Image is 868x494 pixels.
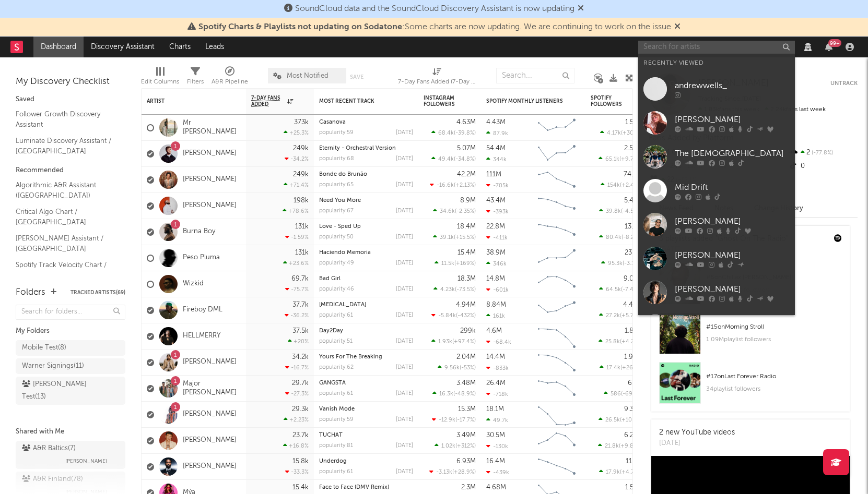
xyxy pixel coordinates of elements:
[486,119,506,126] div: 4.43M
[675,215,790,227] div: [PERSON_NAME]
[350,74,363,80] button: Save
[438,364,476,371] div: ( )
[285,390,309,397] div: -27.3 %
[533,193,580,219] svg: Chart title
[496,68,574,83] input: Search...
[283,208,309,214] div: +78.6 %
[288,338,309,345] div: +20 %
[455,156,474,162] span: -34.8 %
[33,37,84,57] a: Dashboard
[292,406,309,413] div: 29.3k
[431,312,476,319] div: ( )
[456,302,476,308] div: 4.94M
[456,261,474,267] span: +169 %
[604,390,643,397] div: ( )
[439,391,453,397] span: 16.3k
[675,283,790,295] div: [PERSON_NAME]
[198,37,231,57] a: Leads
[601,260,643,267] div: ( )
[396,365,413,370] div: [DATE]
[16,135,115,156] a: Luminate Discovery Assistant / [GEOGRAPHIC_DATA]
[533,402,580,428] svg: Chart title
[458,249,476,256] div: 15.4M
[456,119,476,126] div: 4.63M
[621,183,641,188] span: +2.42 %
[608,261,623,267] span: 95.3k
[319,459,347,464] a: Underdog
[319,354,413,360] div: Yours For The Breaking
[284,182,309,188] div: +71.4 %
[319,119,413,125] div: Casanova
[183,380,241,397] a: Major [PERSON_NAME]
[183,227,215,236] a: Burna Boy
[706,383,842,395] div: 34 playlist followers
[674,23,681,31] span: Dismiss
[22,360,84,372] div: Warner Signings ( 11 )
[433,208,476,214] div: ( )
[578,5,584,13] span: Dismiss
[444,365,460,371] span: 9.56k
[319,234,354,240] div: popularity: 50
[147,98,225,104] div: Artist
[16,259,115,281] a: Spotify Track Velocity Chart / [GEOGRAPHIC_DATA]
[486,328,502,334] div: 4.6M
[607,183,620,188] span: 154k
[319,365,354,370] div: popularity: 62
[643,57,790,69] div: Recently Viewed
[439,417,455,423] span: -12.9k
[828,39,841,47] div: 99 +
[825,43,832,51] button: 99+
[810,150,833,156] span: -77.8 %
[435,260,476,267] div: ( )
[396,391,413,396] div: [DATE]
[455,130,474,136] span: -39.8 %
[486,339,511,345] div: -68.4k
[675,79,790,92] div: andrewwells_
[486,98,565,104] div: Spotify Monthly Listeners
[319,328,343,334] a: Day2Day
[319,224,413,230] div: Love - Sped Up
[284,129,309,136] div: +25.3 %
[486,354,505,360] div: 14.4M
[533,323,580,350] svg: Chart title
[398,63,476,93] div: 7-Day Fans Added (7-Day Fans Added)
[319,172,413,177] div: Bonde do Brunão
[319,208,354,214] div: popularity: 67
[396,130,413,136] div: [DATE]
[22,442,76,455] div: A&R Baltics ( 7 )
[486,365,509,371] div: -833k
[396,339,413,344] div: [DATE]
[600,364,643,371] div: ( )
[675,181,790,194] div: Mid Drift
[623,287,641,293] span: -7.44 %
[533,245,580,271] svg: Chart title
[486,417,508,424] div: 49.7k
[433,234,476,240] div: ( )
[183,332,220,341] a: HELLMERRY
[638,72,795,106] a: andrewwells_
[638,208,795,242] a: [PERSON_NAME]
[319,380,346,386] a: GANGSTA
[599,416,643,423] div: ( )
[675,249,790,261] div: [PERSON_NAME]
[183,358,237,367] a: [PERSON_NAME]
[285,286,309,293] div: -75.7 %
[319,328,413,334] div: Day2Day
[319,198,361,203] a: Need You More
[16,93,125,106] div: Saved
[607,130,621,136] span: 4.17k
[291,275,309,282] div: 69.7k
[458,313,474,319] span: -432 %
[183,149,237,158] a: [PERSON_NAME]
[623,391,641,397] span: -69.3 %
[456,287,474,293] span: -73.5 %
[187,76,204,88] div: Filters
[183,306,222,315] a: Fireboy DML
[440,235,454,240] span: 39.1k
[624,145,643,152] div: 2.58M
[457,417,474,423] span: -17.7 %
[486,223,505,230] div: 22.8M
[461,365,474,371] span: -53 %
[438,130,454,136] span: 68.4k
[319,224,361,230] a: Love - Sped Up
